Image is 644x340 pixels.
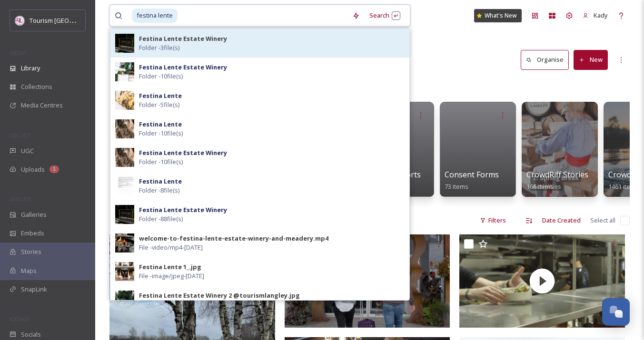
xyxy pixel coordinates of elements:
span: SOCIALS [10,315,29,322]
strong: Festina Lente Estate Winery [139,148,227,157]
span: Media Centres [21,101,63,110]
span: Kady [594,11,608,19]
img: 6303d872-ea90-4c2a-a3f1-470c2de1fff0.jpg [115,291,134,310]
span: Folder - 10 file(s) [139,129,183,138]
img: d8481a30-f73e-40d8-9a49-de0b0a5e791c.jpg [115,119,134,138]
a: What's New [474,9,522,22]
strong: Festina Lente [139,120,182,128]
strong: Festina Lente Estate Winery [139,205,227,214]
img: d269e5ce-6de0-4b5c-b8a8-3170c37c17a4.jpg [115,62,134,81]
strong: Festina Lente [139,177,182,185]
div: Festina Lente 1_.jpg [139,262,201,272]
span: Camera Reports (Thunderbay) [363,169,472,180]
span: CrowdRiff Stories [526,169,588,180]
a: Organise [521,50,574,69]
span: Folder - 8 file(s) [139,186,179,195]
span: WIDGETS [10,195,31,203]
span: Socials [21,330,41,339]
div: Filters [475,211,511,230]
span: MEDIA [10,49,26,56]
img: 78da1765-dbb6-455c-95b3-4edb87a5e9a4.jpg [115,91,134,110]
img: 4a5ee8f9-0d0b-4ac9-b647-37ae54196e65.jpg [115,262,134,281]
span: Embeds [21,229,44,238]
img: 00c53639-2165-471e-b85d-433c12dc9364.jpg [115,205,134,224]
img: 35b790bc-3bc3-4089-b59e-5dab895526ed.jpg [115,233,134,253]
span: UGC [21,146,34,155]
span: File - video/mp4 - [DATE] [139,243,203,252]
span: Uploads [21,165,45,174]
span: 73 items [445,182,468,191]
img: f062f3bf-5a35-420e-a858-67470af948da.jpg [115,176,134,195]
button: New [574,50,608,69]
span: Library [21,64,40,73]
span: Folder - 3 file(s) [139,43,179,52]
img: cropped-langley.webp [15,16,25,25]
div: Search [365,6,405,25]
a: Kady [578,6,613,25]
span: Folder - 5 file(s) [139,100,179,109]
span: Stories [21,247,41,256]
span: SnapLink [21,285,47,294]
span: 6 file s [109,216,125,225]
span: Folder - 10 file(s) [139,72,183,81]
a: Consent Forms73 items [445,170,499,191]
img: e5b2d540-1404-4de3-b42b-c1c7af041579.jpg [115,148,134,167]
img: 68aa6f99-614e-4527-8b98-b234ae34a919.jpg [115,34,134,53]
span: Folder - 10 file(s) [139,157,183,166]
span: Collections [21,82,52,91]
span: festina lente [132,9,178,22]
div: 1 [50,165,59,173]
div: welcome-to-festina-lente-estate-winery-and-meadery.mp4 [139,234,328,243]
span: COLLECT [10,132,30,139]
button: Organise [521,50,569,69]
span: Tourism [GEOGRAPHIC_DATA] [30,16,115,25]
span: File - image/jpeg - [DATE] [139,272,204,281]
div: Date Created [537,211,585,230]
strong: Festina Lente Estate Winery [139,34,227,43]
a: Camera Reports (Thunderbay)14 items [363,170,472,191]
span: Galleries [21,210,47,219]
a: CrowdRiff Stories166 items [526,170,588,191]
span: Maps [21,266,37,275]
div: Festina Lente Estate Winery 2 @tourismlangley.jpg [139,291,300,300]
span: 166 items [526,182,554,191]
span: Folder - 88 file(s) [139,214,183,223]
span: Consent Forms [445,169,499,180]
img: thumbnail [459,234,625,328]
span: Select all [590,216,615,225]
strong: Festina Lente Estate Winery [139,63,227,71]
strong: Festina Lente [139,91,182,100]
span: 1461 items [608,182,639,191]
button: Open Chat [602,298,630,326]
